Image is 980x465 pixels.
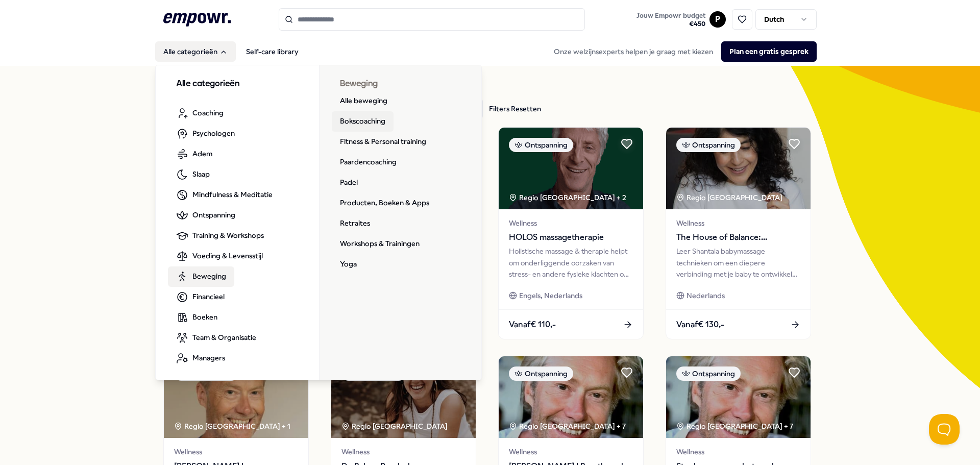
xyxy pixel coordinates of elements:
span: Vanaf € 110,- [509,318,556,331]
div: Regio [GEOGRAPHIC_DATA] [341,421,449,432]
div: Onze welzijnsexperts helpen je graag met kiezen [546,41,817,62]
a: Team & Organisatie [168,328,264,348]
a: Ontspanning [168,205,243,226]
span: Beweging [192,271,226,282]
button: Jouw Empowr budget€450 [634,10,707,30]
a: Psychologen [168,124,243,144]
a: Workshops & Trainingen [332,234,428,254]
span: Wellness [174,446,298,457]
span: Boeken [192,311,217,323]
span: Team & Organisatie [192,332,256,343]
a: Fitness & Personal training [332,132,434,152]
div: Ontspanning [509,366,573,381]
img: package image [666,128,811,209]
a: Self-care library [238,41,307,62]
span: Wellness [509,217,633,229]
a: Coaching [168,103,232,124]
div: Filters Resetten [489,103,541,114]
a: Jouw Empowr budget€450 [632,9,709,30]
a: Beweging [168,266,234,287]
a: Managers [168,348,233,369]
span: Voeding & Levensstijl [192,250,263,261]
button: Plan een gratis gesprek [721,41,817,62]
div: Regio [GEOGRAPHIC_DATA] + 1 [174,421,290,432]
span: Coaching [192,107,224,118]
div: Regio [GEOGRAPHIC_DATA] [676,192,784,203]
div: Regio [GEOGRAPHIC_DATA] + 7 [676,421,793,432]
div: Ontspanning [676,138,741,152]
span: HOLOS massagetherapie [509,231,633,244]
a: Adem [168,144,220,164]
a: Voeding & Levensstijl [168,246,271,266]
a: Paardencoaching [332,152,405,173]
span: Ontspanning [192,209,235,221]
div: Holistische massage & therapie helpt om onderliggende oorzaken van stress- en andere fysieke klac... [509,246,633,280]
a: Slaap [168,164,218,185]
a: Alle beweging [332,91,396,111]
span: Nederlands [687,290,725,301]
div: Ontspanning [676,366,741,381]
input: Search for products, categories or subcategories [279,8,585,31]
img: package image [499,128,643,209]
span: Slaap [192,168,210,180]
span: Adem [192,148,212,159]
span: € 450 [636,20,705,28]
a: Bokscoaching [332,111,394,132]
span: Wellness [676,446,800,457]
a: Boeken [168,307,226,328]
a: Producten, Boeken & Apps [332,193,437,213]
span: The House of Balance: Babymassage aan huis [676,231,800,244]
img: package image [499,356,643,438]
span: Wellness [341,446,465,457]
span: Wellness [509,446,633,457]
div: Alle categorieën [156,65,482,381]
h3: Alle categorieën [176,78,299,91]
span: Training & Workshops [192,230,264,241]
a: Retraites [332,213,378,234]
h3: Beweging [340,78,462,91]
a: Training & Workshops [168,226,272,246]
a: Yoga [332,254,365,275]
button: P [709,11,726,28]
a: Padel [332,173,366,193]
span: Mindfulness & Meditatie [192,189,273,200]
div: Regio [GEOGRAPHIC_DATA] + 7 [509,421,626,432]
a: Financieel [168,287,233,307]
span: Managers [192,352,225,363]
span: Jouw Empowr budget [636,12,705,20]
nav: Main [155,41,307,62]
button: Alle categorieën [155,41,236,62]
div: Ontspanning [509,138,573,152]
span: Vanaf € 130,- [676,318,724,331]
img: package image [164,356,308,438]
span: Wellness [676,217,800,229]
img: package image [666,356,811,438]
iframe: Help Scout Beacon - Open [929,414,960,445]
a: package imageOntspanningRegio [GEOGRAPHIC_DATA] + 2WellnessHOLOS massagetherapieHolistische massa... [498,127,644,339]
span: Financieel [192,291,225,302]
a: package imageOntspanningRegio [GEOGRAPHIC_DATA] WellnessThe House of Balance: Babymassage aan hui... [666,127,811,339]
img: package image [331,356,476,438]
a: Mindfulness & Meditatie [168,185,281,205]
div: Regio [GEOGRAPHIC_DATA] + 2 [509,192,626,203]
div: Leer Shantala babymassage technieken om een diepere verbinding met je baby te ontwikkelen en hun ... [676,246,800,280]
span: Engels, Nederlands [519,290,582,301]
span: Psychologen [192,128,235,139]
